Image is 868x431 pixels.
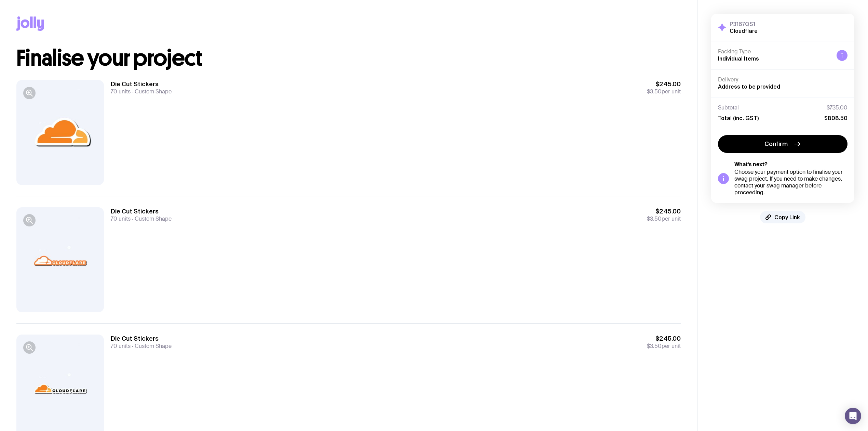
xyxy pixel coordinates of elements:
[718,55,759,62] span: Individual Items
[764,140,788,148] span: Confirm
[647,80,681,88] span: $245.00
[16,47,681,69] h1: Finalise your project
[718,115,759,121] span: Total (inc. GST)
[131,215,172,222] span: Custom Shape
[734,169,847,196] div: Choose your payment option to finalise your swag project. If you need to make changes, contact yo...
[131,88,172,95] span: Custom Shape
[111,342,131,350] span: 70 units
[718,104,739,111] span: Subtotal
[774,214,800,221] span: Copy Link
[827,104,847,111] span: $735.00
[718,48,831,55] h4: Packing Type
[718,76,847,83] h4: Delivery
[647,88,681,95] span: per unit
[111,335,172,343] h3: Die Cut Stickers
[647,335,681,343] span: $245.00
[647,215,681,222] span: per unit
[111,215,131,222] span: 70 units
[647,343,681,350] span: per unit
[760,211,805,223] button: Copy Link
[824,115,847,121] span: $808.50
[718,83,780,90] span: Address to be provided
[730,21,758,27] h3: P3167QS1
[647,215,662,222] span: $3.50
[131,342,172,350] span: Custom Shape
[647,207,681,215] span: $245.00
[111,207,172,215] h3: Die Cut Stickers
[647,88,662,95] span: $3.50
[647,342,662,350] span: $3.50
[845,408,861,424] div: Open Intercom Messenger
[111,88,131,95] span: 70 units
[730,27,758,34] h2: Cloudflare
[111,80,172,88] h3: Die Cut Stickers
[718,135,847,153] button: Confirm
[734,161,847,168] h5: What’s next?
